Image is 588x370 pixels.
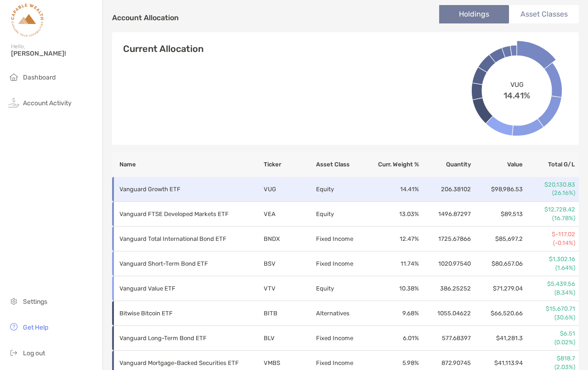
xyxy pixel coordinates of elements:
[119,258,248,269] p: Vanguard Short-Term Bond ETF
[509,5,579,23] li: Asset Classes
[419,301,471,326] td: 1055.04622
[471,276,523,301] td: $71,279.04
[367,251,419,276] td: 11.74 %
[316,326,367,351] td: Fixed Income
[524,214,575,222] p: (16.78%)
[316,301,367,326] td: Alternatives
[524,338,575,347] p: (0.02%)
[471,227,523,251] td: $85,697.2
[419,152,471,177] th: Quantity
[471,177,523,202] td: $98,986.53
[367,326,419,351] td: 6.01 %
[524,289,575,297] p: (8.34%)
[23,324,48,331] span: Get Help
[119,183,248,195] p: Vanguard Growth ETF
[263,202,315,227] td: VEA
[419,251,471,276] td: 1020.97540
[263,326,315,351] td: BLV
[263,251,315,276] td: BSV
[8,296,19,307] img: settings icon
[419,202,471,227] td: 1496.87297
[119,357,248,369] p: Vanguard Mortgage-Backed Securities ETF
[524,264,575,272] p: (1.64%)
[112,13,179,22] h4: Account Allocation
[8,347,19,358] img: logout icon
[367,152,419,177] th: Curr. Weight %
[367,301,419,326] td: 9.68 %
[263,227,315,251] td: BNDX
[510,80,524,88] span: VUG
[524,239,575,247] p: (-0.14%)
[471,251,523,276] td: $80,657.06
[367,227,419,251] td: 12.47 %
[8,71,19,82] img: household icon
[119,208,248,220] p: Vanguard FTSE Developed Markets ETF
[471,202,523,227] td: $89,513
[316,177,367,202] td: Equity
[23,298,47,306] span: Settings
[524,181,575,189] p: $20,130.83
[119,332,248,344] p: Vanguard Long-Term Bond ETF
[23,349,45,357] span: Log out
[471,301,523,326] td: $66,520.66
[471,152,523,177] th: Value
[316,276,367,301] td: Equity
[23,99,72,107] span: Account Activity
[316,202,367,227] td: Equity
[316,251,367,276] td: Fixed Income
[263,177,315,202] td: VUG
[123,43,204,54] h4: Current Allocation
[119,307,248,319] p: Bitwise Bitcoin ETF
[524,330,575,338] p: $6.51
[23,74,56,81] span: Dashboard
[119,283,248,294] p: Vanguard Value ETF
[11,50,97,57] span: [PERSON_NAME]!
[119,233,248,245] p: Vanguard Total International Bond ETF
[524,230,575,239] p: $-117.02
[524,255,575,263] p: $1,302.16
[367,276,419,301] td: 10.38 %
[112,152,263,177] th: Name
[316,152,367,177] th: Asset Class
[419,326,471,351] td: 577.68397
[503,88,531,100] span: 14.41%
[263,152,315,177] th: Ticker
[471,326,523,351] td: $41,281.3
[316,227,367,251] td: Fixed Income
[419,276,471,301] td: 386.25252
[367,177,419,202] td: 14.41 %
[524,189,575,197] p: (26.16%)
[8,97,19,108] img: activity icon
[419,227,471,251] td: 1725.67866
[367,202,419,227] td: 13.03 %
[524,354,575,363] p: $818.7
[419,177,471,202] td: 206.38102
[263,276,315,301] td: VTV
[524,305,575,313] p: $15,670.71
[524,205,575,214] p: $12,728.42
[8,321,19,332] img: get-help icon
[11,4,44,37] img: Zoe Logo
[439,5,509,23] li: Holdings
[524,280,575,288] p: $5,439.56
[263,301,315,326] td: BITB
[523,152,579,177] th: Total G/L
[524,313,575,322] p: (30.6%)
